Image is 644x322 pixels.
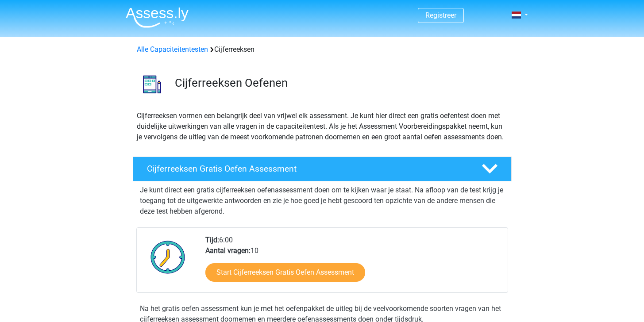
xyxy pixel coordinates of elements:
[425,11,456,19] a: Registreer
[146,235,190,279] img: Klok
[199,235,507,292] div: 6:00 10
[140,185,505,217] p: Je kunt direct een gratis cijferreeksen oefenassessment doen om te kijken waar je staat. Na afloo...
[137,111,508,142] p: Cijferreeksen vormen een belangrijk deel van vrijwel elk assessment. Je kunt hier direct een grat...
[137,45,208,54] a: Alle Capaciteitentesten
[133,44,511,55] div: Cijferreeksen
[126,7,189,28] img: Assessly
[129,157,515,181] a: Cijferreeksen Gratis Oefen Assessment
[205,246,251,255] b: Aantal vragen:
[147,164,467,174] h4: Cijferreeksen Gratis Oefen Assessment
[205,236,219,244] b: Tijd:
[205,263,365,282] a: Start Cijferreeksen Gratis Oefen Assessment
[133,65,171,103] img: cijferreeksen
[175,76,505,90] h3: Cijferreeksen Oefenen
